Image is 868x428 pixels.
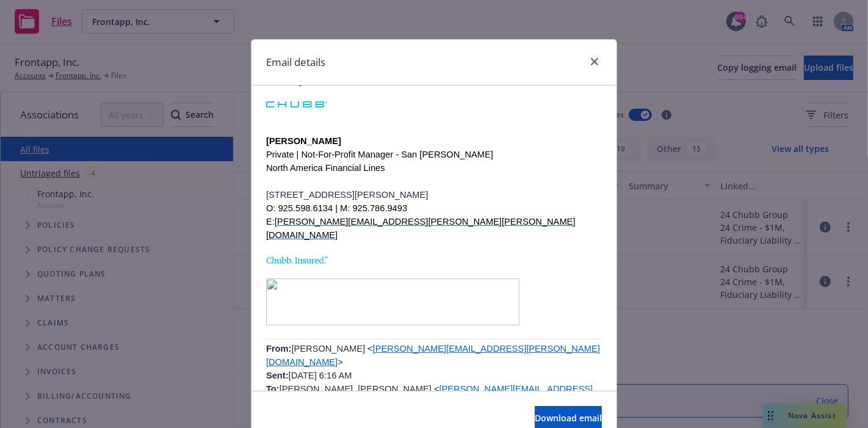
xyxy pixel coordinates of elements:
[266,101,327,107] img: Chubb Logo
[266,344,600,367] a: [PERSON_NAME][EMAIL_ADDRESS][PERSON_NAME][DOMAIN_NAME]
[587,54,602,69] a: close
[266,136,341,146] span: [PERSON_NAME]
[266,217,576,240] a: [PERSON_NAME][EMAIL_ADDRESS][PERSON_NAME][PERSON_NAME][DOMAIN_NAME]
[266,344,292,354] b: From:
[266,54,325,70] h1: Email details
[266,163,385,173] span: North America Financial Lines
[266,190,429,200] span: [STREET_ADDRESS][PERSON_NAME]
[266,371,289,380] b: Sent:
[535,412,602,424] span: Download email
[266,278,519,325] img: image001.png@01DAF26D.B495BC80
[266,384,280,394] b: To:
[266,255,328,265] img: Chubb Insured
[266,150,493,159] span: Private | Not-For-Profit Manager - San [PERSON_NAME]
[266,217,275,227] span: E:
[266,203,407,213] span: O: 925.598.6134 | M: 925.786.9493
